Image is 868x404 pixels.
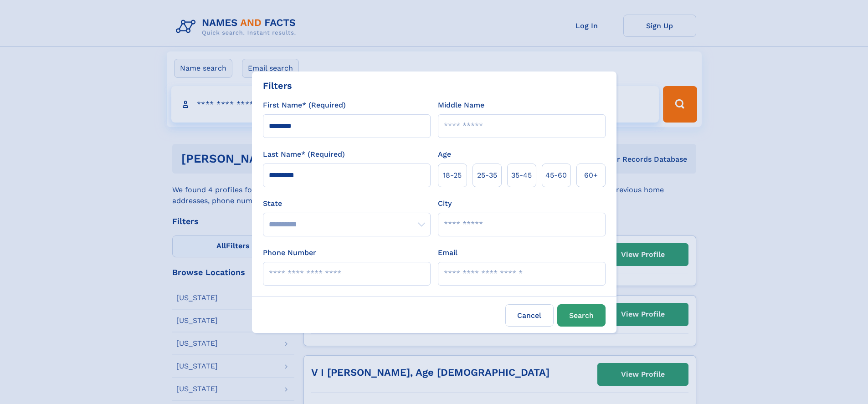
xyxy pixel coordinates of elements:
[438,247,457,258] label: Email
[584,170,598,181] span: 60+
[505,304,554,327] label: Cancel
[511,170,532,181] span: 35‑45
[263,79,292,92] div: Filters
[545,170,567,181] span: 45‑60
[263,100,346,111] label: First Name* (Required)
[443,170,462,181] span: 18‑25
[438,198,452,209] label: City
[263,149,345,160] label: Last Name* (Required)
[438,100,484,111] label: Middle Name
[557,304,606,327] button: Search
[263,198,431,209] label: State
[438,149,451,160] label: Age
[477,170,497,181] span: 25‑35
[263,247,316,258] label: Phone Number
